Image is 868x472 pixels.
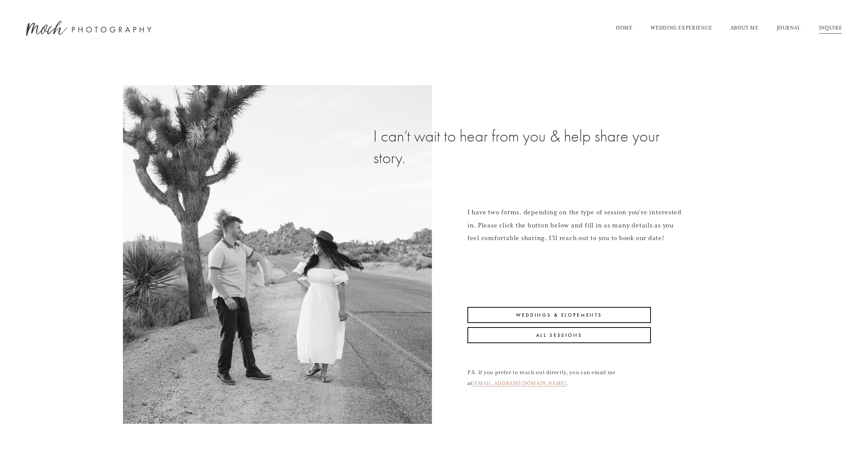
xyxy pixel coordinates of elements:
[651,22,712,34] a: WEDDING EXPERIENCE
[26,21,151,36] img: Moch Snyder Photography | Destination Wedding &amp; Lifestyle Film Photographer
[467,307,651,323] a: Weddings & Elopements
[467,206,682,245] p: I have two forms, depending on the type of session you’re interested in. Please click the button ...
[467,367,651,389] p: P.S. If you prefer to reach out directly, you can email me at .
[616,22,633,34] a: HOME
[730,22,759,34] a: ABOUT ME
[819,22,842,34] a: INQUIRE
[472,380,566,386] a: [EMAIL_ADDRESS][DOMAIN_NAME]
[467,327,651,343] a: All Sessions
[373,125,682,169] h2: I can’t wait to hear from you & help share your story.
[777,22,801,34] a: JOURNAL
